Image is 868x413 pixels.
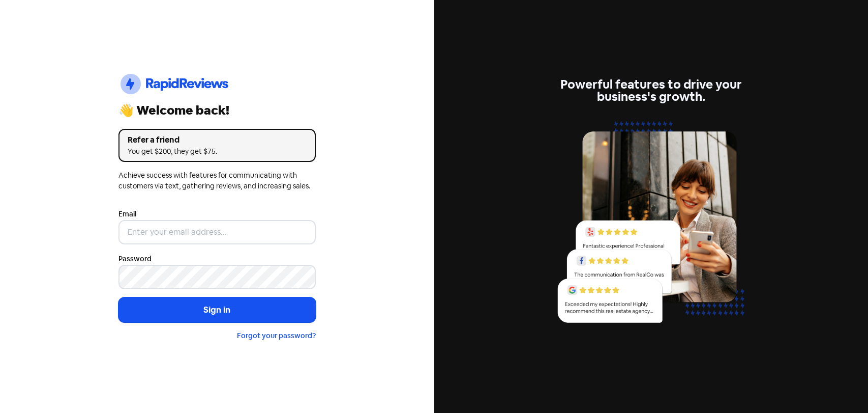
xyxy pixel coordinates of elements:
div: Achieve success with features for communicating with customers via text, gathering reviews, and i... [118,170,316,191]
label: Password [118,254,152,264]
div: 👋 Welcome back! [118,104,316,117]
div: Powerful features to drive your business's growth. [552,78,750,103]
input: Enter your email address... [118,220,316,244]
img: reviews [552,115,750,335]
div: Refer a friend [128,134,307,146]
button: Sign in [118,297,316,323]
a: Forgot your password? [237,331,316,340]
div: You get $200, they get $75. [128,146,307,157]
label: Email [118,209,136,219]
